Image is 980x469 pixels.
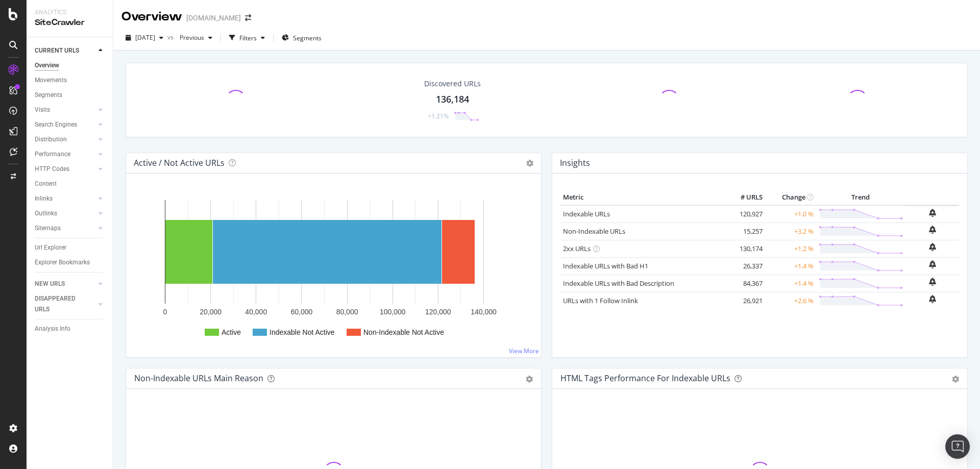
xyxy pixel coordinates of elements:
[121,8,182,26] div: Overview
[724,292,765,309] td: 26,921
[293,34,322,42] span: Segments
[724,240,765,257] td: 130,174
[952,376,959,383] div: gear
[134,373,263,383] div: Non-Indexable URLs Main Reason
[35,208,57,219] div: Outlinks
[35,45,79,56] div: CURRENT URLS
[929,278,936,286] div: bell-plus
[724,257,765,275] td: 26,337
[35,60,59,71] div: Overview
[35,293,95,315] a: DISAPPEARED URLS
[35,17,105,29] div: SiteCrawler
[35,279,95,289] a: NEW URLS
[35,257,90,268] div: Explorer Bookmarks
[380,308,406,316] text: 100,000
[816,190,905,205] th: Trend
[35,324,106,334] a: Analysis Info
[929,209,936,217] div: bell-plus
[563,227,625,236] a: Non-Indexable URLs
[35,208,95,219] a: Outlinks
[35,164,69,175] div: HTTP Codes
[563,244,591,253] a: 2xx URLs
[563,296,638,305] a: URLs with 1 Follow Inlink
[35,75,67,86] div: Movements
[945,434,970,459] div: Open Intercom Messenger
[363,328,444,336] text: Non-Indexable Not Active
[35,119,95,130] a: Search Engines
[929,226,936,234] div: bell-plus
[724,205,765,223] td: 120,927
[35,90,106,101] a: Segments
[222,328,241,336] text: Active
[225,30,269,46] button: Filters
[35,8,105,17] div: Analytics
[35,293,86,315] div: DISAPPEARED URLS
[35,105,50,115] div: Visits
[765,190,816,205] th: Change
[35,242,66,253] div: Url Explorer
[428,112,449,120] div: +1.21%
[35,279,65,289] div: NEW URLS
[35,179,57,189] div: Content
[35,119,77,130] div: Search Engines
[163,308,167,316] text: 0
[239,34,257,42] div: Filters
[269,328,335,336] text: Indexable Not Active
[35,45,95,56] a: CURRENT URLS
[35,223,95,234] a: Sitemaps
[35,60,106,71] a: Overview
[186,13,241,23] div: [DOMAIN_NAME]
[35,193,53,204] div: Inlinks
[526,376,533,383] div: gear
[35,90,62,101] div: Segments
[245,308,267,316] text: 40,000
[245,14,251,21] div: arrow-right-arrow-left
[167,33,176,41] span: vs
[35,134,67,145] div: Distribution
[560,190,724,205] th: Metric
[35,242,106,253] a: Url Explorer
[765,205,816,223] td: +1.0 %
[35,179,106,189] a: Content
[35,75,106,86] a: Movements
[35,257,106,268] a: Explorer Bookmarks
[436,93,469,106] div: 136,184
[134,156,225,170] h4: Active / Not Active URLs
[765,275,816,292] td: +1.4 %
[471,308,497,316] text: 140,000
[176,30,216,46] button: Previous
[35,149,95,160] a: Performance
[509,347,539,355] a: View More
[929,243,936,251] div: bell-plus
[176,33,204,42] span: Previous
[724,190,765,205] th: # URLS
[560,373,730,383] div: HTML Tags Performance for Indexable URLs
[563,261,648,270] a: Indexable URLs with Bad H1
[121,30,167,46] button: [DATE]
[424,79,481,89] div: Discovered URLs
[200,308,222,316] text: 20,000
[35,223,61,234] div: Sitemaps
[35,105,95,115] a: Visits
[134,190,533,349] svg: A chart.
[526,160,533,167] i: Options
[563,209,610,218] a: Indexable URLs
[765,257,816,275] td: +1.4 %
[35,164,95,175] a: HTTP Codes
[278,30,326,46] button: Segments
[563,279,674,288] a: Indexable URLs with Bad Description
[724,275,765,292] td: 84,367
[35,134,95,145] a: Distribution
[724,223,765,240] td: 15,257
[35,193,95,204] a: Inlinks
[765,292,816,309] td: +2.6 %
[336,308,358,316] text: 80,000
[765,223,816,240] td: +3.2 %
[765,240,816,257] td: +1.2 %
[35,324,70,334] div: Analysis Info
[135,33,155,42] span: 2025 Sep. 30th
[929,295,936,303] div: bell-plus
[35,149,70,160] div: Performance
[291,308,313,316] text: 60,000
